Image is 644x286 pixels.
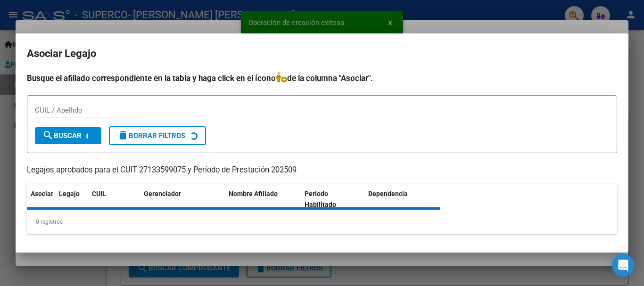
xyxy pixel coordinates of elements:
span: Nombre Afiliado [229,190,278,197]
datatable-header-cell: Periodo Habilitado [301,184,364,215]
span: Buscar [42,131,82,140]
span: CUIL [92,190,106,197]
datatable-header-cell: Gerenciador [140,184,225,215]
div: 0 registros [27,210,617,234]
span: Gerenciador [144,190,181,197]
datatable-header-cell: Legajo [55,184,88,215]
span: Borrar Filtros [117,131,185,140]
datatable-header-cell: Asociar [27,184,55,215]
datatable-header-cell: CUIL [88,184,140,215]
mat-icon: delete [117,130,129,141]
span: Dependencia [368,190,408,197]
span: Asociar [31,190,53,197]
datatable-header-cell: Dependencia [364,184,440,215]
mat-icon: search [42,130,54,141]
p: Legajos aprobados para el CUIT 27133599075 y Período de Prestación 202509 [27,164,617,176]
h4: Busque el afiliado correspondiente en la tabla y haga click en el ícono de la columna "Asociar". [27,72,617,84]
datatable-header-cell: Nombre Afiliado [225,184,301,215]
button: Borrar Filtros [109,126,206,145]
h2: Asociar Legajo [27,45,617,63]
span: Legajo [59,190,80,197]
span: Periodo Habilitado [305,190,336,208]
button: Buscar [35,127,101,144]
div: Open Intercom Messenger [612,254,635,277]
